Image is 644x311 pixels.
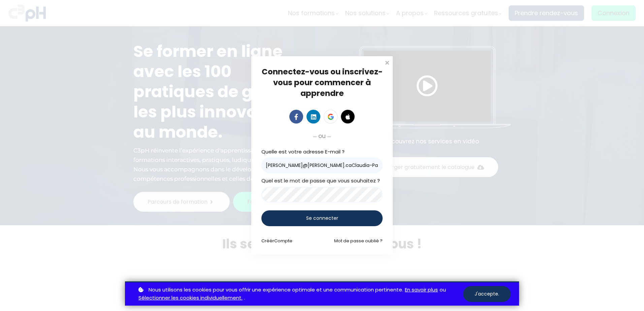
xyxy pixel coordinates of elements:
span: Nous utilisons les cookies pour vous offrir une expérience optimale et une communication pertinente. [149,286,403,294]
a: En savoir plus [405,286,438,294]
span: Compte [274,238,292,244]
a: CréérCompte [261,238,292,244]
span: ou [318,131,326,141]
a: Sélectionner les cookies individuellement. [138,294,243,302]
button: J'accepte. [463,286,511,302]
span: Se connecter [306,215,338,222]
input: E-mail ? [261,158,383,173]
span: Connectez-vous ou inscrivez-vous pour commencer à apprendre [262,66,383,99]
p: ou . [137,286,463,303]
a: Mot de passe oublié ? [334,238,383,244]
